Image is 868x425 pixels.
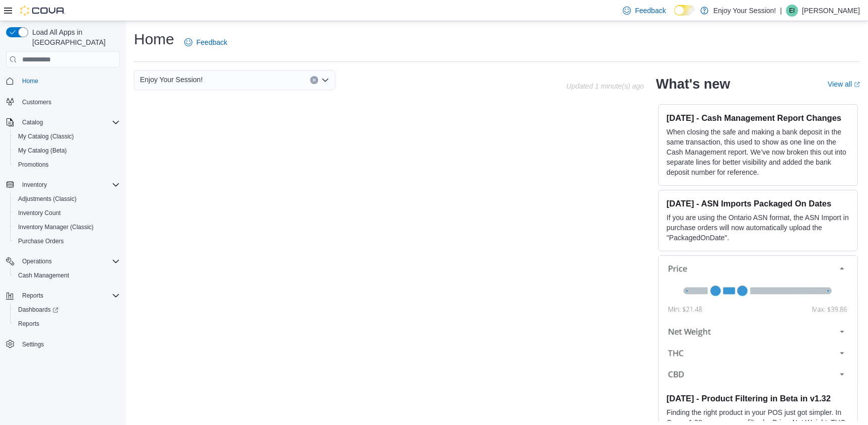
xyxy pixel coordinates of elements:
[18,271,69,279] span: Cash Management
[22,257,52,265] span: Operations
[321,76,329,84] button: Open list of options
[196,37,227,47] span: Feedback
[10,268,124,282] button: Cash Management
[18,255,56,267] button: Operations
[18,75,120,87] span: Home
[674,5,695,16] input: Dark Mode
[14,193,120,205] span: Adjustments (Classic)
[20,6,65,16] img: Cova
[18,116,47,128] button: Catalog
[10,129,124,144] button: My Catalog (Classic)
[14,269,120,281] span: Cash Management
[14,269,73,281] a: Cash Management
[6,69,120,378] nav: Complex example
[18,255,120,267] span: Operations
[18,338,48,350] a: Settings
[2,337,124,351] button: Settings
[667,393,849,403] h3: [DATE] - Product Filtering in Beta in v1.32
[2,178,124,192] button: Inventory
[14,235,68,247] a: Purchase Orders
[14,221,98,233] a: Inventory Manager (Classic)
[18,290,47,302] button: Reports
[14,318,43,330] a: Reports
[619,1,670,21] a: Feedback
[134,29,174,49] h1: Home
[22,181,47,189] span: Inventory
[18,161,49,169] span: Promotions
[635,6,666,16] span: Feedback
[713,5,776,17] p: Enjoy Your Session!
[2,115,124,129] button: Catalog
[140,74,203,86] span: Enjoy Your Session!
[22,118,43,126] span: Catalog
[667,212,849,243] p: If you are using the Ontario ASN format, the ASN Import in purchase orders will now automatically...
[18,116,120,128] span: Catalog
[10,303,124,317] a: Dashboards
[14,159,53,171] a: Promotions
[18,132,74,140] span: My Catalog (Classic)
[180,32,231,52] a: Feedback
[18,290,120,302] span: Reports
[18,96,55,108] a: Customers
[14,130,120,143] span: My Catalog (Classic)
[18,209,61,217] span: Inventory Count
[780,5,782,17] p: |
[10,234,124,248] button: Purchase Orders
[10,192,124,206] button: Adjustments (Classic)
[14,221,120,233] span: Inventory Manager (Classic)
[28,27,120,47] span: Load All Apps in [GEOGRAPHIC_DATA]
[2,94,124,109] button: Customers
[18,95,120,108] span: Customers
[854,82,860,88] svg: External link
[667,198,849,208] h3: [DATE] - ASN Imports Packaged On Dates
[667,127,849,177] p: When closing the safe and making a bank deposit in the same transaction, this used to show as one...
[18,75,42,87] a: Home
[22,98,51,106] span: Customers
[22,340,44,348] span: Settings
[18,237,64,245] span: Purchase Orders
[786,5,798,17] div: Ethan Ives
[14,318,120,330] span: Reports
[22,77,38,85] span: Home
[802,5,860,17] p: [PERSON_NAME]
[18,179,51,191] button: Inventory
[14,207,120,219] span: Inventory Count
[18,179,120,191] span: Inventory
[18,338,120,350] span: Settings
[2,289,124,303] button: Reports
[14,145,71,157] a: My Catalog (Beta)
[14,304,120,316] span: Dashboards
[667,113,849,123] h3: [DATE] - Cash Management Report Changes
[656,76,730,92] h2: What's new
[14,159,120,171] span: Promotions
[310,76,318,84] button: Clear input
[14,207,65,219] a: Inventory Count
[828,80,860,88] a: View allExternal link
[10,220,124,234] button: Inventory Manager (Classic)
[566,82,644,90] p: Updated 1 minute(s) ago
[14,235,120,247] span: Purchase Orders
[789,5,794,17] span: EI
[10,144,124,158] button: My Catalog (Beta)
[14,193,81,205] a: Adjustments (Classic)
[14,145,120,157] span: My Catalog (Beta)
[2,254,124,268] button: Operations
[22,292,43,300] span: Reports
[18,147,67,155] span: My Catalog (Beta)
[10,206,124,220] button: Inventory Count
[18,320,39,328] span: Reports
[18,195,77,203] span: Adjustments (Classic)
[18,223,94,231] span: Inventory Manager (Classic)
[18,306,58,314] span: Dashboards
[14,304,62,316] a: Dashboards
[10,158,124,172] button: Promotions
[14,130,78,143] a: My Catalog (Classic)
[2,74,124,88] button: Home
[10,317,124,331] button: Reports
